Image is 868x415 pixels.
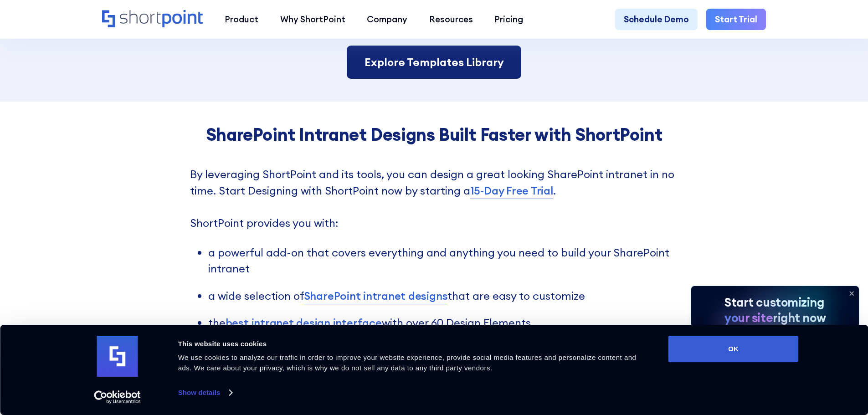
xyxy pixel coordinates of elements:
a: 15-Day Free Trial [470,183,553,199]
a: Show details [178,386,232,400]
a: Company [356,9,418,31]
a: Why ShortPoint [269,9,356,31]
li: the with over 60 Design Elements [208,315,678,331]
a: Start Trial [706,9,766,31]
a: Pricing [484,9,534,31]
h4: SharePoint Intranet Designs Built Faster with ShortPoint [190,124,678,144]
a: Schedule Demo [615,9,698,31]
a: Explore Templates Library [347,46,521,79]
div: This website uses cookies [178,338,648,349]
div: Resources [429,13,473,26]
div: Company [367,13,407,26]
a: Resources [418,9,484,31]
button: OK [668,336,799,362]
div: Pricing [494,13,523,26]
span: We use cookies to analyze our traffic in order to improve your website experience, provide social... [178,354,637,372]
a: SharePoint intranet designs [304,288,448,304]
img: logo [97,336,138,377]
a: Product [214,9,269,31]
li: a powerful add-on that covers everything and anything you need to build your SharePoint intranet [208,245,678,277]
div: Why ShortPoint [280,13,345,26]
a: Home [102,10,203,29]
div: Product [225,13,258,26]
li: a wide selection of that are easy to customize [208,288,678,304]
a: Usercentrics Cookiebot - opens in a new window [77,390,157,404]
a: best intranet design interface [226,315,382,331]
p: By leveraging ShortPoint and its tools, you can design a great looking SharePoint intranet in no ... [190,166,678,231]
